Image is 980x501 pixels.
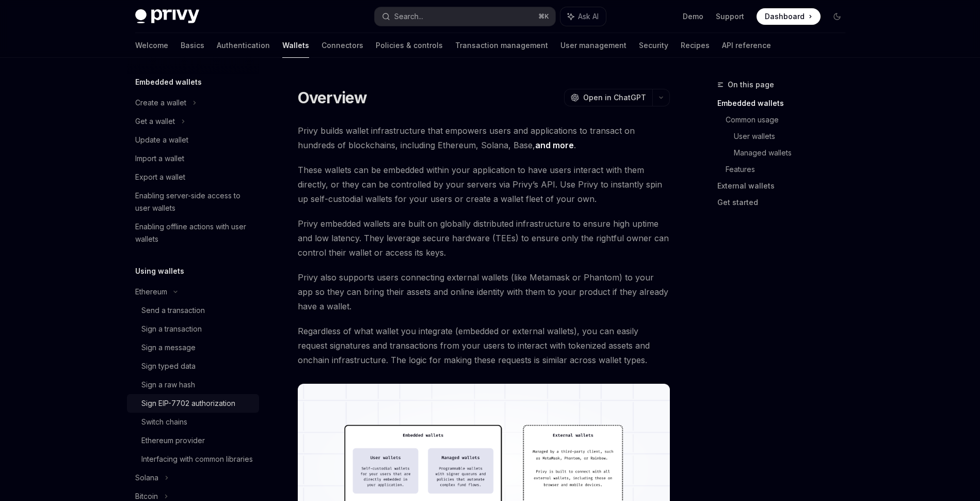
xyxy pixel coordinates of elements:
div: Sign a message [141,341,196,354]
button: Search...⌘K [375,7,555,26]
div: Enabling offline actions with user wallets [135,221,253,245]
a: Embedded wallets [717,95,854,112]
a: Switch chains [127,413,259,431]
span: Privy builds wallet infrastructure that empowers users and applications to transact on hundreds o... [298,123,670,152]
span: Regardless of what wallet you integrate (embedded or external wallets), you can easily request si... [298,324,670,367]
a: Support [716,11,744,22]
a: Get started [717,194,854,211]
div: Sign typed data [141,360,196,372]
a: User wallets [734,128,854,145]
a: Welcome [135,33,168,58]
div: Export a wallet [135,171,185,183]
button: Toggle dark mode [829,8,845,25]
a: Export a wallet [127,168,259,186]
div: Import a wallet [135,152,184,165]
a: User management [560,33,626,58]
a: Sign a message [127,338,259,357]
span: Privy embedded wallets are built on globally distributed infrastructure to ensure high uptime and... [298,216,670,260]
a: Enabling server-side access to user wallets [127,186,259,217]
a: Interfacing with common libraries [127,450,259,468]
a: Authentication [217,33,270,58]
a: Basics [181,33,204,58]
a: Connectors [322,33,363,58]
div: Search... [394,10,423,23]
div: Create a wallet [135,97,186,109]
a: Sign a raw hash [127,375,259,394]
div: Sign a transaction [141,323,202,335]
a: Dashboard [757,8,821,25]
div: Switch chains [141,416,187,428]
a: External wallets [717,178,854,194]
div: Interfacing with common libraries [141,453,253,465]
span: These wallets can be embedded within your application to have users interact with them directly, ... [298,163,670,206]
span: ⌘ K [538,12,549,21]
span: Ask AI [578,11,599,22]
h5: Using wallets [135,265,184,277]
div: Sign a raw hash [141,379,195,391]
a: Policies & controls [376,33,443,58]
a: Features [726,161,854,178]
a: Demo [683,11,703,22]
button: Ask AI [560,7,606,26]
a: Recipes [681,33,710,58]
div: Solana [135,472,158,484]
div: Update a wallet [135,134,188,146]
h5: Embedded wallets [135,76,202,88]
a: Sign EIP-7702 authorization [127,394,259,413]
div: Enabling server-side access to user wallets [135,190,253,214]
a: Import a wallet [127,149,259,168]
span: Dashboard [765,11,805,22]
span: Privy also supports users connecting external wallets (like Metamask or Phantom) to your app so t... [298,270,670,314]
a: Wallets [282,33,309,58]
div: Send a transaction [141,304,205,317]
div: Ethereum [135,286,167,298]
a: Send a transaction [127,301,259,320]
h1: Overview [298,88,367,107]
img: dark logo [135,9,199,24]
span: On this page [728,79,774,91]
a: Transaction management [455,33,548,58]
span: Open in ChatGPT [583,92,646,103]
a: and more [535,140,574,151]
a: Sign typed data [127,357,259,375]
a: Enabling offline actions with user wallets [127,217,259,248]
a: Ethereum provider [127,431,259,450]
a: Managed wallets [734,145,854,161]
button: Open in ChatGPT [564,89,652,106]
div: Ethereum provider [141,434,205,447]
a: Update a wallet [127,131,259,149]
div: Sign EIP-7702 authorization [141,397,235,410]
a: Common usage [726,112,854,128]
a: Sign a transaction [127,320,259,338]
a: Security [639,33,668,58]
div: Get a wallet [135,115,175,128]
a: API reference [722,33,771,58]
